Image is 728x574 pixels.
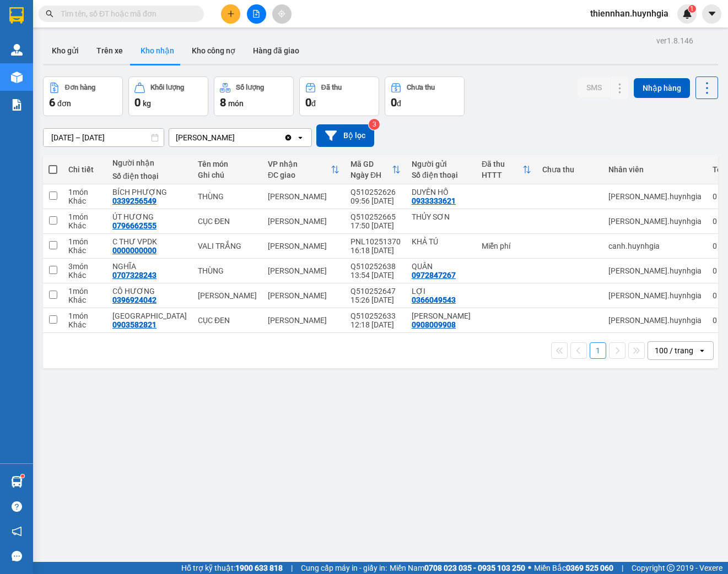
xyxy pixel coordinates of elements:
[350,196,401,205] div: 09:56 [DATE]
[11,476,23,488] img: warehouse-icon
[68,212,101,221] div: 1 món
[11,44,23,56] img: warehouse-icon
[220,96,226,109] span: 8
[198,316,257,325] div: CỤC ĐEN
[301,562,387,574] span: Cung cấp máy in - giấy in:
[9,7,24,24] img: logo-vxr
[268,160,331,168] div: VP nhận
[46,10,53,18] span: search
[21,474,24,478] sup: 1
[688,5,696,13] sup: 1
[412,160,471,168] div: Người gửi
[350,171,392,179] div: Ngày ĐH
[385,76,465,116] button: Chưa thu0đ
[244,37,308,64] button: Hàng đã giao
[321,84,342,91] div: Đã thu
[235,564,283,572] strong: 1900 633 818
[68,271,101,280] div: Khác
[682,9,692,19] img: icon-new-feature
[407,84,435,91] div: Chưa thu
[181,562,283,574] span: Hỗ trợ kỹ thuật:
[43,76,123,116] button: Đơn hàng6đơn
[57,99,71,108] span: đơn
[112,196,157,205] div: 0339256549
[68,246,101,255] div: Khác
[412,212,471,221] div: THỦY SƠN
[112,172,187,181] div: Số điện thoại
[12,501,22,512] span: question-circle
[656,35,693,47] div: ver 1.8.146
[608,242,702,250] div: canh.huynhgia
[412,311,471,320] div: PHƯƠNG UYÊN
[112,271,157,280] div: 0707328243
[268,291,339,300] div: [PERSON_NAME]
[11,72,23,83] img: warehouse-icon
[272,4,292,24] button: aim
[608,291,702,300] div: nguyen.huynhgia
[412,196,456,205] div: 0933333621
[345,155,406,184] th: Toggle SortBy
[150,84,184,91] div: Khối lượng
[112,320,157,329] div: 0903582821
[412,296,456,304] div: 0366049543
[608,266,702,275] div: nguyen.huynhgia
[412,171,471,179] div: Số điện thoại
[61,8,191,20] input: Tìm tên, số ĐT hoặc mã đơn
[667,564,675,572] span: copyright
[68,188,101,196] div: 1 món
[608,165,702,174] div: Nhân viên
[305,96,311,109] span: 0
[68,221,101,230] div: Khác
[132,37,183,64] button: Kho nhận
[397,99,401,108] span: đ
[247,4,266,24] button: file-add
[134,96,141,109] span: 0
[291,562,293,574] span: |
[112,296,157,304] div: 0396924042
[412,262,471,271] div: QUÂN
[296,133,305,142] svg: open
[534,562,613,574] span: Miền Bắc
[655,345,693,356] div: 100 / trang
[581,7,677,20] span: thiennhan.huynhgia
[350,160,392,168] div: Mã GD
[390,562,525,574] span: Miền Nam
[12,551,22,561] span: message
[214,76,294,116] button: Số lượng8món
[183,37,244,64] button: Kho công nợ
[350,320,401,329] div: 12:18 [DATE]
[482,160,522,168] div: Đã thu
[68,165,101,174] div: Chi tiết
[68,311,101,320] div: 1 món
[198,171,257,179] div: Ghi chú
[68,196,101,205] div: Khác
[176,132,235,143] div: [PERSON_NAME]
[412,237,471,246] div: KHẢ TÚ
[608,192,702,201] div: nguyen.huynhgia
[566,564,613,572] strong: 0369 525 060
[198,242,257,250] div: VALI TRẮNG
[284,133,293,142] svg: Clear value
[350,296,401,304] div: 15:26 [DATE]
[350,212,401,221] div: Q510252665
[68,287,101,296] div: 1 món
[112,262,187,271] div: NGHĨA
[268,217,339,226] div: [PERSON_NAME]
[198,217,257,226] div: CỤC ĐEN
[227,10,235,18] span: plus
[11,99,23,111] img: solution-icon
[236,84,264,91] div: Số lượng
[350,271,401,280] div: 13:54 [DATE]
[350,246,401,255] div: 16:18 [DATE]
[278,10,285,18] span: aim
[702,4,721,24] button: caret-down
[44,129,164,146] input: Select a date range.
[482,242,531,250] div: Miễn phí
[112,221,157,230] div: 0796662555
[112,237,187,246] div: C THƯ VPDK
[262,155,345,184] th: Toggle SortBy
[698,346,707,355] svg: open
[221,4,240,24] button: plus
[350,188,401,196] div: Q510252626
[68,262,101,271] div: 3 món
